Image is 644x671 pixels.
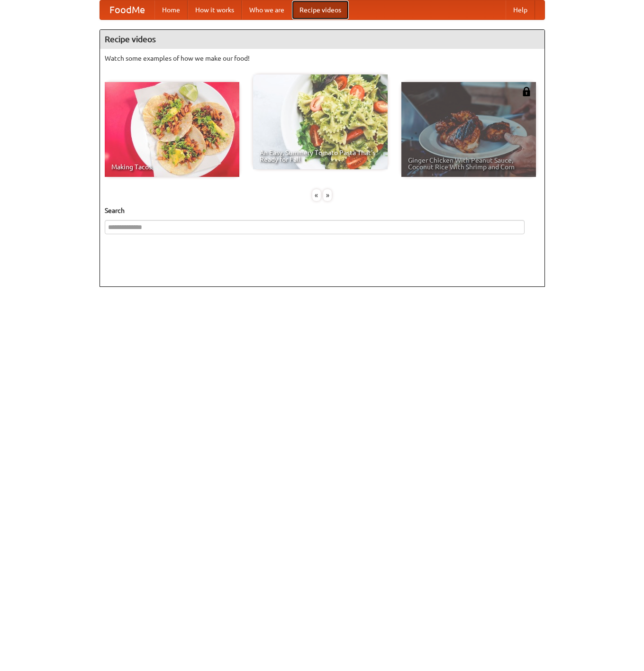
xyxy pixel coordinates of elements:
a: Help [506,0,535,19]
a: An Easy, Summery Tomato Pasta That's Ready for Fall [253,74,388,169]
h4: Recipe videos [100,30,544,49]
a: FoodMe [100,0,154,19]
a: Who we are [242,0,292,19]
p: Watch some examples of how we make our food! [105,54,540,63]
a: Home [154,0,188,19]
div: » [323,189,332,201]
span: Making Tacos [111,164,233,170]
h5: Search [105,206,540,215]
a: How it works [188,0,242,19]
span: An Easy, Summery Tomato Pasta That's Ready for Fall [260,149,381,163]
div: « [312,189,321,201]
img: 483408.png [522,87,531,96]
a: Making Tacos [105,82,239,177]
a: Recipe videos [292,0,349,19]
